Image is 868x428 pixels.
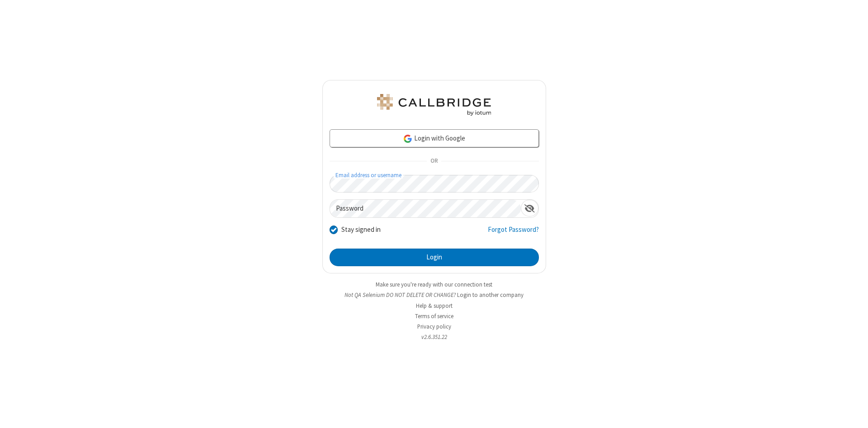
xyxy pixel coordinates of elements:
li: Not QA Selenium DO NOT DELETE OR CHANGE? [322,291,546,299]
input: Password [330,200,521,217]
img: google-icon.png [403,134,413,144]
a: Forgot Password? [488,225,539,242]
a: Terms of service [415,312,453,320]
div: Show password [521,200,538,216]
li: v2.6.351.22 [322,333,546,341]
a: Help & support [416,302,453,310]
button: Login to another company [457,291,524,299]
a: Make sure you're ready with our connection test [376,281,492,288]
button: Login [330,249,539,267]
img: QA Selenium DO NOT DELETE OR CHANGE [375,94,493,116]
input: Email address or username [330,175,539,193]
a: Privacy policy [417,323,451,330]
span: OR [427,155,441,168]
a: Login with Google [330,129,539,147]
label: Stay signed in [341,225,381,235]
